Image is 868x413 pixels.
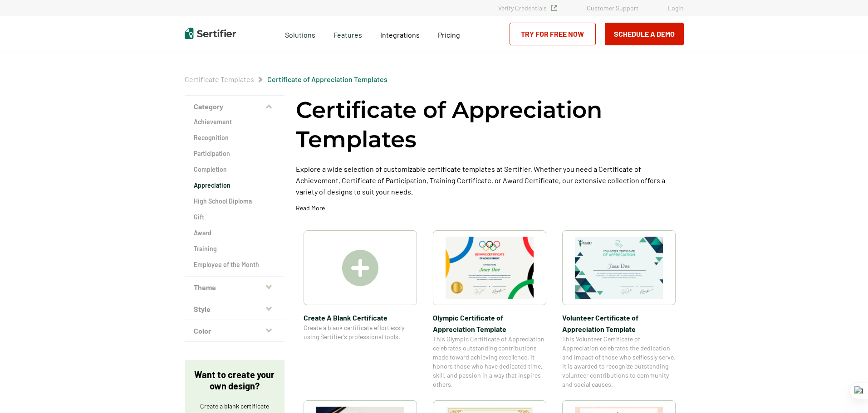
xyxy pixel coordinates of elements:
[194,181,275,190] a: Appreciation
[333,28,362,39] span: Features
[562,312,676,335] span: Volunteer Certificate of Appreciation Template
[185,28,236,39] img: Sertifier | Digital Credentialing Platform
[285,28,315,39] span: Solutions
[438,30,460,39] span: Pricing
[194,117,275,126] a: Achievement
[194,149,275,158] a: Participation
[185,96,284,117] button: Category
[267,75,387,83] a: Certificate of Appreciation Templates
[668,4,684,12] a: Login
[296,163,684,197] p: Explore a wide selection of customizable certificate templates at Sertifier. Whether you need a C...
[185,320,284,342] button: Color
[498,4,557,12] a: Verify Credentials
[380,28,420,39] a: Integrations
[510,23,596,45] a: Try for Free Now
[304,323,417,341] span: Create a blank certificate effortlessly using Sertifier’s professional tools.
[562,335,676,389] span: This Volunteer Certificate of Appreciation celebrates the dedication and impact of those who self...
[185,75,254,84] span: Certificate Templates
[433,312,546,335] span: Olympic Certificate of Appreciation​ Template
[342,250,378,286] img: Create A Blank Certificate
[194,133,275,142] a: Recognition
[185,75,254,83] a: Certificate Templates
[194,369,275,392] p: Want to create your own design?
[194,228,275,238] a: Award
[575,237,663,299] img: Volunteer Certificate of Appreciation Template
[185,117,284,277] div: Category
[267,75,387,84] span: Certificate of Appreciation Templates
[185,277,284,298] button: Theme
[194,165,275,174] a: Completion
[185,298,284,320] button: Style
[194,213,275,222] a: Gift
[433,335,546,389] span: This Olympic Certificate of Appreciation celebrates outstanding contributions made toward achievi...
[194,197,275,206] a: High School Diploma
[296,204,325,213] p: Read More
[551,5,557,11] img: Verified
[438,28,460,39] a: Pricing
[185,75,387,84] div: Breadcrumb
[194,260,275,269] a: Employee of the Month
[380,30,420,39] span: Integrations
[296,95,684,154] h1: Certificate of Appreciation Templates
[562,230,676,389] a: Volunteer Certificate of Appreciation TemplateVolunteer Certificate of Appreciation TemplateThis ...
[433,230,546,389] a: Olympic Certificate of Appreciation​ TemplateOlympic Certificate of Appreciation​ TemplateThis Ol...
[587,4,638,12] a: Customer Support
[194,244,275,253] a: Training
[304,312,417,323] span: Create A Blank Certificate
[446,237,534,299] img: Olympic Certificate of Appreciation​ Template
